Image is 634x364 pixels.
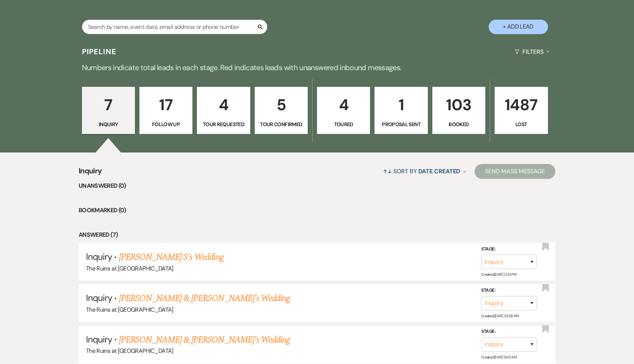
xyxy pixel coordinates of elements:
[139,87,192,134] a: 17Follow Up
[144,120,188,128] p: Follow Up
[322,92,365,117] p: 4
[495,87,548,134] a: 1487Lost
[481,328,537,336] label: Stage:
[379,92,423,117] p: 1
[119,250,224,264] a: [PERSON_NAME] S's Wedding
[255,87,308,134] a: 5Tour Confirmed
[79,165,102,181] span: Inquiry
[119,333,290,347] a: [PERSON_NAME] & [PERSON_NAME]'s Wedding
[82,87,135,134] a: 7Inquiry
[481,245,537,253] label: Stage:
[475,164,555,179] button: Send Mass Message
[481,272,516,277] span: Created: [DATE] 2:13 PM
[50,62,584,73] p: Numbers indicate total leads in each stage. Red indicates leads with unanswered inbound messages.
[380,161,469,181] button: Sort By Date Created
[202,120,245,128] p: Tour Requested
[79,206,555,215] li: Bookmarked (0)
[260,120,303,128] p: Tour Confirmed
[260,92,303,117] p: 5
[481,286,537,295] label: Stage:
[79,181,555,191] li: Unanswered (0)
[86,306,174,314] span: The Ruins at [GEOGRAPHIC_DATA]
[79,230,555,240] li: Answered (7)
[87,120,130,128] p: Inquiry
[86,292,112,304] span: Inquiry
[119,292,290,305] a: [PERSON_NAME] & [PERSON_NAME]'s Wedding
[383,167,392,175] span: ↑↓
[322,120,365,128] p: Toured
[512,42,552,62] button: Filters
[374,87,427,134] a: 1Proposal Sent
[82,46,117,57] h3: Pipeline
[202,92,245,117] p: 4
[87,92,130,117] p: 7
[499,92,543,117] p: 1487
[86,334,112,345] span: Inquiry
[317,87,370,134] a: 4Toured
[489,20,548,34] button: + Add Lead
[437,92,481,117] p: 103
[379,120,423,128] p: Proposal Sent
[82,20,267,34] input: Search by name, event date, email address or phone number
[481,355,516,360] span: Created: [DATE] 9:31 AM
[418,167,460,175] span: Date Created
[197,87,250,134] a: 4Tour Requested
[432,87,485,134] a: 103Booked
[86,265,174,272] span: The Ruins at [GEOGRAPHIC_DATA]
[499,120,543,128] p: Lost
[481,313,518,318] span: Created: [DATE] 12:05 PM
[86,251,112,262] span: Inquiry
[86,347,174,355] span: The Ruins at [GEOGRAPHIC_DATA]
[144,92,188,117] p: 17
[437,120,481,128] p: Booked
